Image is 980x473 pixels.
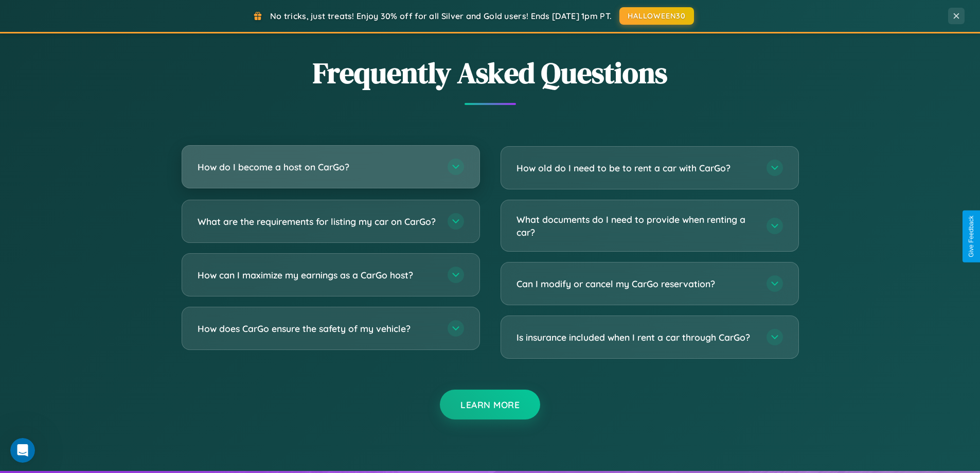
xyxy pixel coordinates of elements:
h3: How do I become a host on CarGo? [198,161,437,173]
button: Learn More [440,390,540,419]
h3: Can I modify or cancel my CarGo reservation? [516,277,756,290]
iframe: Intercom live chat [10,438,35,463]
h3: What documents do I need to provide when renting a car? [516,213,756,238]
div: Give Feedback [968,216,975,257]
h3: How does CarGo ensure the safety of my vehicle? [198,322,437,335]
h3: How old do I need to be to rent a car with CarGo? [516,162,756,174]
h3: How can I maximize my earnings as a CarGo host? [198,269,437,282]
h2: Frequently Asked Questions [182,53,799,93]
button: HALLOWEEN30 [619,7,694,25]
span: No tricks, just treats! Enjoy 30% off for all Silver and Gold users! Ends [DATE] 1pm PT. [270,11,612,21]
h3: Is insurance included when I rent a car through CarGo? [516,331,756,344]
h3: What are the requirements for listing my car on CarGo? [198,215,437,228]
